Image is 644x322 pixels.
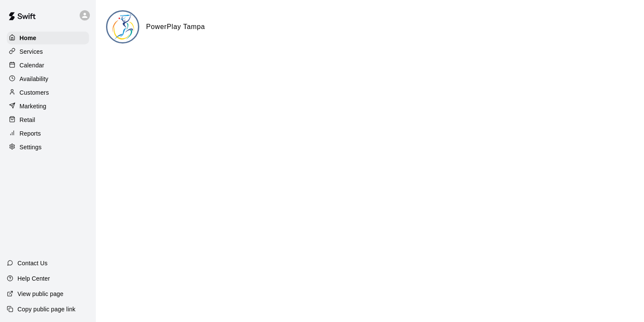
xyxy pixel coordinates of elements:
p: Copy public page link [17,305,75,313]
a: Reports [7,127,89,140]
h6: PowerPlay Tampa [146,21,205,32]
a: Marketing [7,100,89,113]
p: Contact Us [17,259,48,267]
p: Home [20,34,37,42]
p: Availability [20,75,49,83]
a: Settings [7,141,89,154]
p: Help Center [17,274,50,283]
a: Customers [7,86,89,99]
p: Customers [20,88,49,97]
p: View public page [17,290,63,298]
a: Services [7,45,89,58]
p: Services [20,47,43,56]
p: Marketing [20,102,46,110]
p: Retail [20,116,35,124]
p: Reports [20,129,41,138]
a: Retail [7,113,89,126]
a: Availability [7,73,89,85]
a: Home [7,32,89,44]
p: Settings [20,143,42,151]
img: PowerPlay Tampa logo [107,12,139,44]
a: Calendar [7,59,89,72]
p: Calendar [20,61,44,70]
